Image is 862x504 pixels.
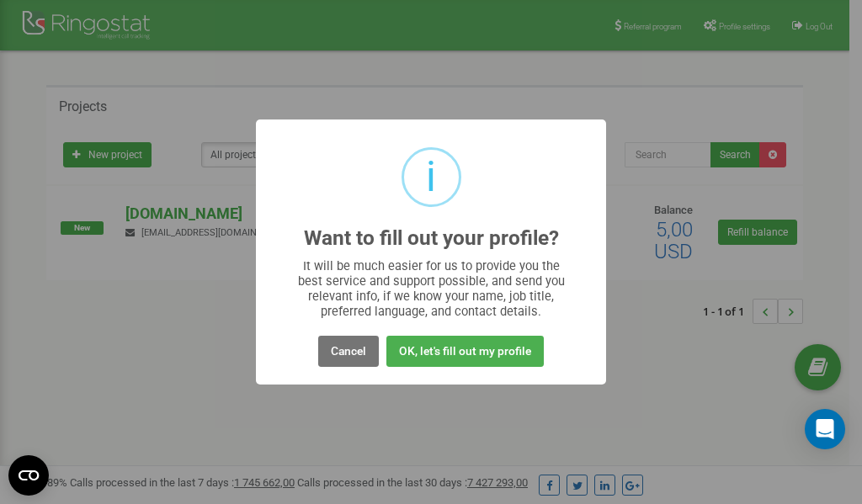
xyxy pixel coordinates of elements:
div: i [426,150,436,204]
div: Open Intercom Messenger [805,409,845,449]
div: It will be much easier for us to provide you the best service and support possible, and send you ... [290,258,573,319]
button: Open CMP widget [8,455,49,496]
h2: Want to fill out your profile? [304,227,559,250]
button: Cancel [318,336,379,367]
button: OK, let's fill out my profile [386,336,544,367]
